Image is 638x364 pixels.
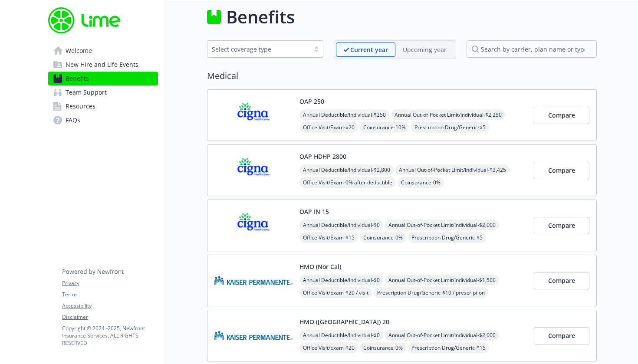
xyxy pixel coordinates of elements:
[226,4,295,30] h1: Benefits
[66,44,92,58] span: Welcome
[66,113,80,127] span: FAQs
[299,152,346,161] button: OAP HDHP 2800
[66,85,107,99] span: Team Support
[360,342,406,353] span: Coinsurance - 0%
[66,72,89,85] span: Benefits
[62,291,158,298] a: Terms
[212,45,306,54] div: Select coverage type
[395,164,510,175] span: Annual Out-of-Pocket Limit/Individual - $3,425
[299,220,383,230] span: Annual Deductible/Individual - $0
[299,164,394,175] span: Annual Deductible/Individual - $2,800
[48,99,158,113] a: Resources
[534,162,589,179] button: Compare
[360,232,406,243] span: Coinsurance - 0%
[214,317,293,354] img: Kaiser Permanente Insurance Company carrier logo
[548,331,575,340] span: Compare
[299,287,372,298] span: Office Visit/Exam - $20 / visit
[62,302,158,310] a: Accessibility
[467,40,597,58] input: search by carrier, plan name or type
[48,113,158,127] a: FAQs
[299,97,324,106] button: OAP 250
[408,232,486,243] span: Prescription Drug/Generic - $5
[62,279,158,287] a: Privacy
[48,72,158,85] a: Benefits
[66,99,95,113] span: Resources
[299,177,396,188] span: Office Visit/Exam - 0% after deductible
[548,221,575,230] span: Compare
[299,275,383,285] span: Annual Deductible/Individual - $0
[48,85,158,99] a: Team Support
[385,330,499,341] span: Annual Out-of-Pocket Limit/Individual - $2,000
[408,342,489,353] span: Prescription Drug/Generic - $15
[398,177,444,188] span: Coinsurance - 0%
[214,152,293,189] img: CIGNA carrier logo
[534,327,589,344] button: Compare
[350,45,388,54] p: Current year
[391,109,505,120] span: Annual Out-of-Pocket Limit/Individual - $2,250
[374,287,488,298] span: Prescription Drug/Generic - $10 / prescription
[299,317,389,326] button: HMO ([GEOGRAPHIC_DATA]) 20
[214,97,293,134] img: CIGNA carrier logo
[299,109,389,120] span: Annual Deductible/Individual - $250
[360,122,409,133] span: Coinsurance - 10%
[548,111,575,119] span: Compare
[548,276,575,285] span: Compare
[62,325,158,347] p: Copyright © 2024 - 2025 , Newfront Insurance Services, ALL RIGHTS RESERVED
[385,275,499,285] span: Annual Out-of-Pocket Limit/Individual - $1,500
[299,207,329,216] button: OAP IN 15
[299,122,358,133] span: Office Visit/Exam - $20
[48,58,158,72] a: New Hire and Life Events
[207,69,597,82] h2: Medical
[299,342,358,353] span: Office Visit/Exam - $20
[411,122,489,133] span: Prescription Drug/Generic - $5
[534,272,589,289] button: Compare
[534,107,589,124] button: Compare
[48,44,158,58] a: Welcome
[299,262,341,271] button: HMO (Nor Cal)
[403,45,447,54] p: Upcoming year
[214,262,293,299] img: Kaiser Permanente Insurance Company carrier logo
[214,207,293,244] img: CIGNA carrier logo
[299,232,358,243] span: Office Visit/Exam - $15
[385,220,499,230] span: Annual Out-of-Pocket Limit/Individual - $2,000
[62,313,158,321] a: Disclaimer
[66,58,138,72] span: New Hire and Life Events
[548,166,575,174] span: Compare
[534,217,589,234] button: Compare
[299,330,383,341] span: Annual Deductible/Individual - $0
